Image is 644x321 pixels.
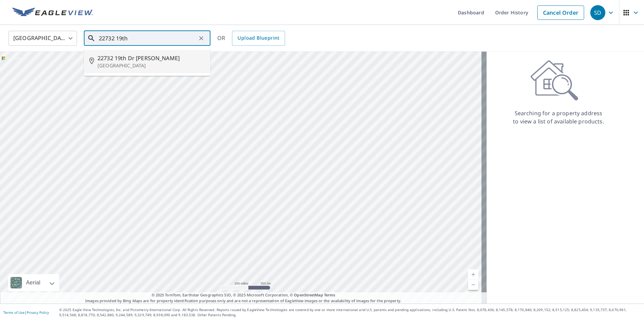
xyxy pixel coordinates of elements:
p: © 2025 Eagle View Technologies, Inc. and Pictometry International Corp. All Rights Reserved. Repo... [59,307,641,318]
div: SD [590,5,605,20]
p: | [3,310,49,315]
div: Aerial [24,274,42,291]
div: OR [217,31,285,46]
p: Searching for a property address to view a list of available products. [513,109,604,125]
a: Upload Blueprint [232,31,285,46]
a: Terms [324,292,335,297]
p: [GEOGRAPHIC_DATA] [98,62,205,69]
span: Upload Blueprint [237,34,279,42]
a: Terms of Use [3,310,25,315]
span: © 2025 TomTom, Earthstar Geographics SIO, © 2025 Microsoft Corporation, © [152,292,335,298]
div: [GEOGRAPHIC_DATA] [9,29,77,48]
span: 22732 19th Dr [PERSON_NAME] [98,54,205,62]
a: Cancel Order [537,5,584,20]
input: Search by address or latitude-longitude [99,29,196,48]
a: Privacy Policy [27,310,49,315]
a: Current Level 5, Zoom Out [468,280,478,290]
a: Current Level 5, Zoom In [468,269,478,280]
img: EV Logo [12,8,93,18]
button: Clear [196,34,206,43]
div: Aerial [8,274,59,291]
a: OpenStreetMap [294,292,323,297]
